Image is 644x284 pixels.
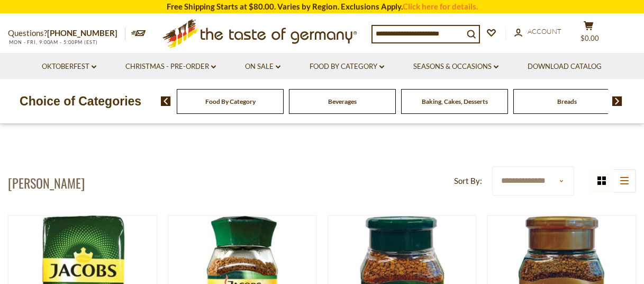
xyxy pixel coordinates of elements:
[413,61,498,73] a: Seasons & Occasions
[245,61,280,73] a: On Sale
[528,27,561,35] span: Account
[580,34,599,42] span: $0.00
[612,96,622,106] img: next arrow
[514,26,561,38] a: Account
[8,175,85,191] h1: [PERSON_NAME]
[205,97,256,105] a: Food By Category
[8,26,125,40] p: Questions?
[454,174,482,188] label: Sort By:
[47,28,117,38] a: [PHONE_NUMBER]
[8,39,98,45] span: MON - FRI, 9:00AM - 5:00PM (EST)
[528,61,602,73] a: Download Catalog
[161,96,171,106] img: previous arrow
[328,97,357,105] a: Beverages
[573,21,604,47] button: $0.00
[42,61,96,73] a: Oktoberfest
[125,61,216,73] a: Christmas - PRE-ORDER
[422,97,488,105] a: Baking, Cakes, Desserts
[310,61,384,73] a: Food By Category
[403,2,478,11] a: Click here for details.
[557,97,577,105] a: Breads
